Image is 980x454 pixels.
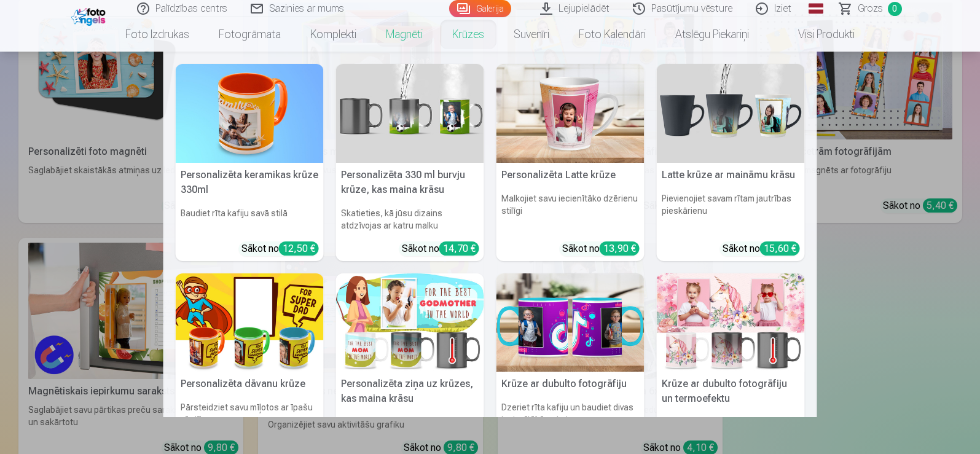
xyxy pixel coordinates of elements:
h6: Pievienojiet savam rītam jautrības pieskārienu [657,187,805,237]
h5: Personalizēta dāvanu krūze [176,372,324,396]
img: Personalizēta 330 ml burvju krūze, kas maina krāsu [336,64,484,163]
div: 14,70 € [439,241,479,256]
a: Atslēgu piekariņi [661,17,764,52]
a: Magnēti [371,17,437,52]
img: Krūze ar dubulto fotogrāfiju un termoefektu [657,273,805,372]
a: Komplekti [296,17,371,52]
h5: Personalizēta keramikas krūze 330ml [176,163,324,202]
span: 0 [888,2,902,16]
a: Visi produkti [764,17,869,52]
div: 12,50 € [279,241,319,256]
h6: Sāciet savu dienu ar īpašu novēlējumu [336,411,484,445]
div: 15,60 € [760,241,800,256]
a: Latte krūze ar maināmu krāsuLatte krūze ar maināmu krāsuPievienojiet savam rītam jautrības pieskā... [657,64,805,261]
div: 13,90 € [600,241,640,256]
div: Sākot no [723,241,800,256]
a: Suvenīri [499,17,564,52]
h5: Personalizēta Latte krūze [496,163,645,187]
h6: Skatieties, kā jūsu dizains atdzīvojas ar katru malku [336,202,484,237]
img: Personalizēta keramikas krūze 330ml [176,64,324,163]
div: Sākot no [402,241,479,256]
h6: Pārsteidziet savu mīļotos ar īpašu vēstījumu [176,396,324,445]
a: Krūzes [437,17,499,52]
h6: Baudiet rīta kafiju savā stilā [176,202,324,237]
a: Foto kalendāri [564,17,661,52]
a: Foto izdrukas [111,17,204,52]
h5: Krūze ar dubulto fotogrāfiju un termoefektu [657,372,805,411]
h6: Dzeriet rīta kafiju un baudiet divas iecienītākās atmiņas [496,396,645,445]
h5: Krūze ar dubulto fotogrāfiju [496,372,645,396]
h6: Malkojiet savu iecienītāko dzērienu stilīgi [496,187,645,237]
img: Personalizēta Latte krūze [496,64,645,163]
img: Personalizēta ziņa uz krūzes, kas maina krāsu [336,273,484,372]
a: Personalizēta keramikas krūze 330mlPersonalizēta keramikas krūze 330mlBaudiet rīta kafiju savā st... [176,64,324,261]
h5: Latte krūze ar maināmu krāsu [657,163,805,187]
span: Grozs [858,1,883,16]
div: Sākot no [562,241,640,256]
img: Personalizēta dāvanu krūze [176,273,324,372]
img: Krūze ar dubulto fotogrāfiju [496,273,645,372]
h5: Personalizēta ziņa uz krūzes, kas maina krāsu [336,372,484,411]
h6: Skatieties, kā atmiņas atdzīvojas ar katru malku [657,411,805,445]
img: Latte krūze ar maināmu krāsu [657,64,805,163]
a: Personalizēta 330 ml burvju krūze, kas maina krāsuPersonalizēta 330 ml burvju krūze, kas maina kr... [336,64,484,261]
a: Personalizēta Latte krūzePersonalizēta Latte krūzeMalkojiet savu iecienītāko dzērienu stilīgiSāko... [496,64,645,261]
div: Sākot no [241,241,319,256]
a: Fotogrāmata [204,17,296,52]
h5: Personalizēta 330 ml burvju krūze, kas maina krāsu [336,163,484,202]
img: /fa1 [71,5,109,26]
